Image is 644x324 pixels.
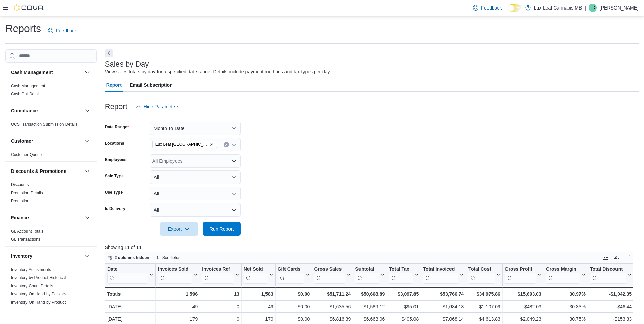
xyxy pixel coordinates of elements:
[202,315,239,323] div: 0
[314,266,351,283] button: Gross Sales
[243,266,268,272] div: Net Sold
[158,303,198,311] div: 49
[11,253,32,259] h3: Inventory
[11,267,51,272] a: Inventory Adjustments
[314,315,351,323] div: $6,816.39
[158,266,198,283] button: Invoices Sold
[133,100,182,113] button: Hide Parameters
[505,266,536,272] div: Gross Profit
[11,69,82,76] button: Cash Management
[612,254,621,262] button: Display options
[105,157,126,162] label: Employees
[505,290,541,298] div: $15,693.03
[11,168,66,175] h3: Discounts & Promotions
[546,266,580,283] div: Gross Margin
[105,60,149,68] h3: Sales by Day
[107,266,148,283] div: Date
[389,266,419,283] button: Total Tax
[278,315,310,323] div: $0.00
[105,244,639,251] p: Showing 11 of 11
[155,141,208,148] span: Lux Leaf [GEOGRAPHIC_DATA] - [GEOGRAPHIC_DATA]
[83,137,91,145] button: Customer
[314,266,345,272] div: Gross Sales
[209,226,234,232] span: Run Report
[231,158,237,164] button: Open list of options
[11,237,40,242] a: GL Transactions
[277,266,310,283] button: Gift Cards
[355,266,379,272] div: Subtotal
[389,266,413,272] div: Total Tax
[150,203,241,217] button: All
[11,107,82,114] button: Compliance
[11,152,42,157] a: Customer Queue
[158,290,198,298] div: 1,596
[105,173,124,179] label: Sale Type
[468,303,500,311] div: $1,107.09
[105,49,113,57] button: Next
[423,303,464,311] div: $1,684.13
[534,4,582,12] p: Lux Leaf Cannabis MB
[505,266,541,283] button: Gross Profit
[389,266,413,283] div: Total Tax
[105,68,331,75] div: View sales totals by day for a specified date range. Details include payment methods and tax type...
[11,284,53,288] a: Inventory Count Details
[468,266,495,272] div: Total Cost
[243,266,268,283] div: Net Sold
[355,266,385,283] button: Subtotal
[11,283,53,289] span: Inventory Count Details
[423,315,464,323] div: $7,068.14
[11,182,29,187] span: Discounts
[423,266,458,272] div: Total Invoiced
[83,107,91,115] button: Compliance
[11,107,38,114] h3: Compliance
[505,266,536,283] div: Gross Profit
[11,168,82,175] button: Discounts & Promotions
[468,290,500,298] div: $34,975.86
[160,222,198,236] button: Export
[164,222,194,236] span: Export
[144,103,179,110] span: Hide Parameters
[83,214,91,222] button: Finance
[590,290,632,298] div: -$1,042.35
[11,229,43,234] a: GL Account Totals
[153,254,183,262] button: Sort fields
[468,266,495,283] div: Total Cost
[508,12,508,12] span: Dark Mode
[152,141,217,148] span: Lux Leaf Winnipeg - Bridgewater
[150,122,241,135] button: Month To Date
[83,68,91,76] button: Cash Management
[115,255,149,260] span: 2 columns hidden
[5,22,41,35] h1: Reports
[589,4,597,12] div: Theo Dorge
[355,290,385,298] div: $50,668.89
[210,142,214,146] button: Remove Lux Leaf Winnipeg - Bridgewater from selection in this group
[355,266,379,283] div: Subtotal
[202,266,234,272] div: Invoices Ref
[11,152,42,157] span: Customer Queue
[314,290,351,298] div: $51,711.24
[130,78,173,92] span: Email Subscription
[5,227,97,246] div: Finance
[243,266,273,283] button: Net Sold
[150,187,241,200] button: All
[11,69,53,76] h3: Cash Management
[11,237,40,242] span: GL Transactions
[314,303,351,311] div: $1,635.56
[11,199,32,203] a: Promotions
[277,266,304,283] div: Gift Card Sales
[600,4,639,12] p: [PERSON_NAME]
[107,290,153,298] div: Totals
[468,315,500,323] div: $4,613.83
[158,266,192,283] div: Invoices Sold
[11,92,42,96] a: Cash Out Details
[11,84,45,88] a: Cash Management
[11,122,78,127] span: OCS Transaction Submission Details
[158,266,192,272] div: Invoices Sold
[150,170,241,184] button: All
[107,315,153,323] div: [DATE]
[11,138,82,144] button: Customer
[11,214,29,221] h3: Finance
[105,141,124,146] label: Locations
